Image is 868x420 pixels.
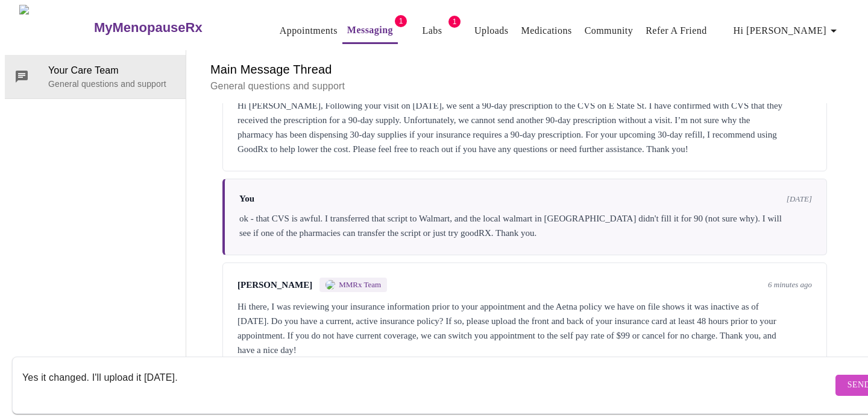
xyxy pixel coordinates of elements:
textarea: Send a message about your appointment [22,366,832,404]
span: 1 [395,15,407,27]
p: General questions and support [48,78,176,90]
span: Your Care Team [48,63,176,78]
a: Refer a Friend [646,22,707,39]
a: Medications [521,22,572,39]
button: Hi [PERSON_NAME] [729,19,846,43]
div: ok - that CVS is awful. I transferred that script to Walmart, and the local walmart in [GEOGRAPHI... [239,211,812,240]
button: Labs [413,19,451,43]
button: Community [580,19,638,43]
div: Your Care TeamGeneral questions and support [5,55,186,98]
img: MyMenopauseRx Logo [19,5,92,50]
p: General questions and support [210,79,839,94]
button: Appointments [275,19,342,43]
a: Appointments [280,22,338,39]
img: MMRX [325,280,335,290]
a: Community [585,22,634,39]
div: Hi [PERSON_NAME], Following your visit on [DATE], we sent a 90-day prescription to the CVS on E S... [237,98,812,156]
h3: MyMenopauseRx [94,20,203,36]
span: 6 minutes ago [768,280,812,290]
button: Uploads [470,19,514,43]
button: Messaging [342,18,398,44]
span: Hi [PERSON_NAME] [734,22,841,39]
span: MMRx Team [339,280,381,290]
span: [DATE] [787,194,812,204]
span: You [239,194,254,204]
h6: Main Message Thread [210,60,839,79]
a: MyMenopauseRx [92,7,250,49]
a: Messaging [347,22,393,39]
span: [PERSON_NAME] [237,280,312,290]
button: Refer a Friend [641,19,712,43]
a: Uploads [474,22,509,39]
button: Medications [517,19,577,43]
a: Labs [423,22,442,39]
div: Hi there, I was reviewing your insurance information prior to your appointment and the Aetna poli... [237,299,812,357]
span: 1 [448,16,461,28]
